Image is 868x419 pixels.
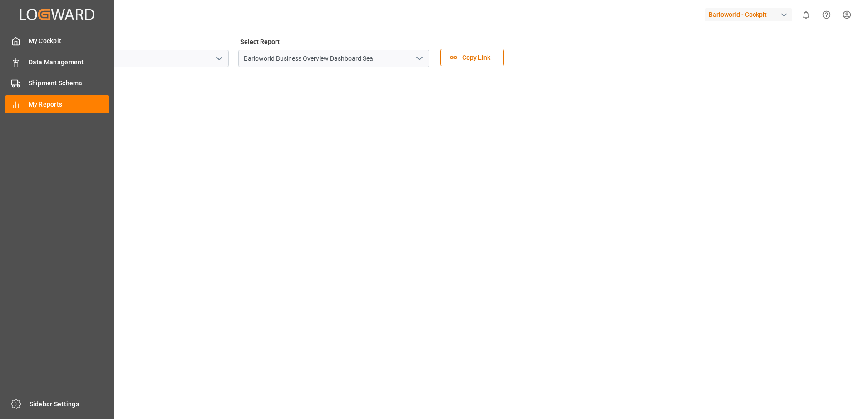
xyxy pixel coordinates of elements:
[796,5,816,25] button: show 0 new notifications
[5,74,109,92] a: Shipment Schema
[29,58,110,67] span: Data Management
[816,5,837,25] button: Help Center
[238,50,429,67] input: Type to search/select
[440,49,504,66] button: Copy Link
[5,32,109,50] a: My Cockpit
[5,53,109,71] a: Data Management
[30,400,111,409] span: Sidebar Settings
[38,50,229,67] input: Type to search/select
[705,8,792,21] div: Barloworld - Cockpit
[458,53,495,63] span: Copy Link
[29,100,110,109] span: My Reports
[5,95,109,113] a: My Reports
[238,35,281,48] label: Select Report
[705,6,796,23] button: Barloworld - Cockpit
[29,78,110,88] span: Shipment Schema
[412,52,426,66] button: open menu
[212,52,226,66] button: open menu
[29,36,110,46] span: My Cockpit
